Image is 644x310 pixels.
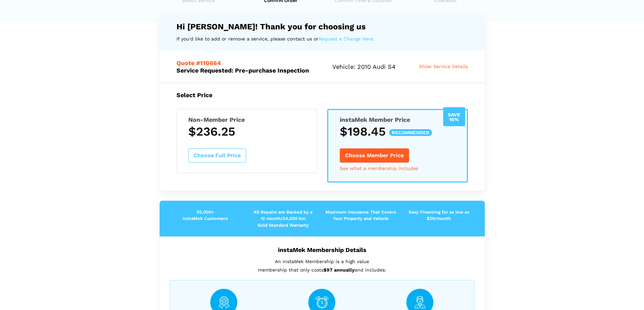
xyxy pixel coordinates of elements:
[176,59,221,66] span: Quote #110664
[318,35,375,43] a: Request a Change Here.
[188,148,246,163] button: Choose Full Price
[443,107,465,126] div: Save 16%
[176,35,468,43] p: If you'd like to add or remove a service, please contact us or
[188,116,305,123] h5: Non-Member Price
[340,166,418,171] a: See what a membership includes
[340,148,409,163] button: Choose Member Price
[389,129,432,136] span: recommended
[324,267,355,273] strong: $97 annually
[166,209,244,222] p: 20,000+ instaMek Customers
[419,64,468,69] span: Show Service Details
[340,124,455,139] h3: $198.45
[332,63,412,70] h5: Vehicle: 2010 Audi S4
[188,124,305,139] h3: $236.25
[170,246,475,253] h5: instaMek Membership Details
[176,22,468,31] h4: Hi [PERSON_NAME]! Thank you for choosing us
[176,91,468,98] h5: Select Price
[322,209,400,222] p: Maximum insurance That Covers Your Property and Vehicle
[244,209,322,229] p: All Repairs are Backed by a 12 month/24,000 km Gold Standard Warranty
[400,209,478,222] p: Easy Financing for as low as $39/month
[170,257,475,274] p: An instaMek Membership is a high value membership that only costs and includes:
[340,116,455,123] h5: instaMek Member Price
[176,59,326,74] h5: Service Requested: Pre-purchase Inspection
